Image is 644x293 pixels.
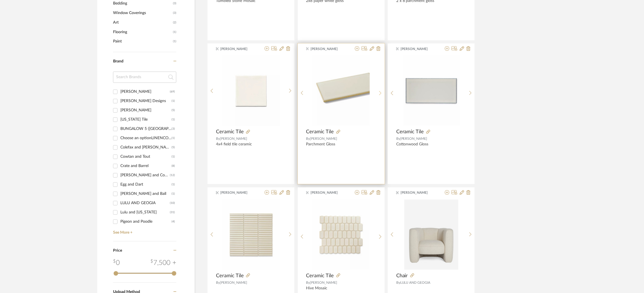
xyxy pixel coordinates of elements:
[172,190,175,199] div: (1)
[404,200,458,270] img: Chair
[403,56,460,126] img: Ceramic Tile
[170,208,175,217] div: (31)
[172,115,175,124] div: (1)
[220,137,247,141] span: [PERSON_NAME]
[173,37,176,46] span: (1)
[172,106,175,115] div: (5)
[306,56,376,126] div: 2
[306,281,310,285] span: By
[216,142,286,152] div: 4x4 field tile ceramic
[120,125,172,134] div: BUNGALOW 5 ([GEOGRAPHIC_DATA])
[120,87,170,96] div: [PERSON_NAME]
[172,162,175,171] div: (8)
[172,180,175,189] div: (1)
[310,281,337,285] span: [PERSON_NAME]
[120,134,172,143] div: Choose an optionLINENCOWHIDEZEBRA
[220,47,256,52] span: [PERSON_NAME]
[397,56,466,126] div: 0
[396,137,400,141] span: By
[120,143,172,152] div: Colefax and [PERSON_NAME]
[170,87,175,96] div: (69)
[112,226,176,235] a: See More +
[120,208,170,217] div: Lulu and [US_STATE]
[310,137,337,141] span: [PERSON_NAME]
[216,281,220,285] span: By
[400,281,431,285] span: LULU AND GEOGIA
[120,171,170,180] div: [PERSON_NAME] and Company
[170,171,175,180] div: (12)
[113,27,172,37] span: Flooring
[172,217,175,226] div: (4)
[120,152,172,161] div: Cowtan and Tout
[120,106,172,115] div: [PERSON_NAME]
[216,137,220,141] span: By
[150,258,176,268] div: 7,500 +
[113,37,172,46] span: Paint
[306,200,376,270] div: 0
[120,115,172,124] div: [US_STATE] Tile
[120,97,172,106] div: [PERSON_NAME] Designs
[216,129,244,135] span: Ceramic Tile
[113,60,123,64] span: Brand
[396,281,400,285] span: By
[312,200,370,270] img: Ceramic Tile
[310,190,346,195] span: [PERSON_NAME]
[400,137,427,141] span: [PERSON_NAME]
[396,273,408,279] span: Chair
[172,97,175,106] div: (1)
[173,28,176,37] span: (1)
[172,125,175,134] div: (3)
[113,72,176,83] input: Search Brands
[310,47,346,52] span: [PERSON_NAME]
[120,180,172,189] div: Egg and Dart
[113,258,120,268] div: 0
[113,18,172,27] span: Art
[173,18,176,27] span: (2)
[113,8,172,18] span: Window Coverings
[173,8,176,17] span: (3)
[222,200,280,270] img: Ceramic Tile
[120,162,172,171] div: Crate and Barrel
[216,273,244,279] span: Ceramic Tile
[120,199,170,208] div: LULU AND GEOGIA
[306,129,334,135] span: Ceramic Tile
[306,137,310,141] span: By
[220,190,256,195] span: [PERSON_NAME]
[172,134,175,143] div: (1)
[113,249,122,253] span: Price
[396,129,424,135] span: Ceramic Tile
[401,47,436,52] span: [PERSON_NAME]
[222,56,280,126] img: Ceramic Tile
[170,199,175,208] div: (10)
[120,190,172,199] div: [PERSON_NAME] and Ball
[312,56,370,126] img: Ceramic Tile
[172,143,175,152] div: (5)
[220,281,247,285] span: [PERSON_NAME]
[120,217,172,226] div: Pigeon and Poodle
[172,152,175,161] div: (1)
[306,273,334,279] span: Ceramic Tile
[396,142,466,152] div: Cottonwood Gloss
[401,190,436,195] span: [PERSON_NAME]
[306,142,376,152] div: Parchment Gloss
